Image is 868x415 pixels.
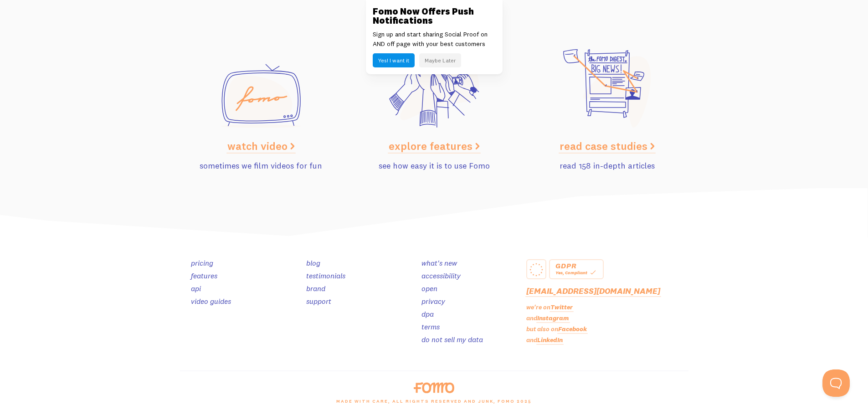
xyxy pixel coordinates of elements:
a: Facebook [558,325,587,333]
p: sometimes we film videos for fun [180,159,342,172]
a: video guides [191,297,231,306]
p: read 158 in-depth articles [526,159,688,172]
p: Sign up and start sharing Social Proof on AND off page with your best customers [373,30,496,49]
button: Maybe Later [419,53,461,67]
p: see how easy it is to use Fomo [353,159,515,172]
a: testimonials [306,271,345,280]
a: pricing [191,258,213,267]
a: read case studies [560,139,655,153]
a: dpa [421,309,434,318]
button: Yes! I want it [373,53,415,67]
div: made with care, all rights reserved and junk, Fomo 2025 [175,393,694,415]
a: brand [306,284,325,293]
a: GDPR Yes, Compliant [549,259,604,279]
a: what's new [421,258,457,267]
a: LinkedIn [537,336,563,344]
p: but also on [526,324,688,334]
p: and [526,313,688,323]
a: open [421,284,437,293]
a: do not sell my data [421,335,483,344]
a: [EMAIL_ADDRESS][DOMAIN_NAME] [526,286,660,296]
a: terms [421,322,440,331]
a: accessibility [421,271,461,280]
a: watch video [227,139,295,153]
a: explore features [389,139,480,153]
a: privacy [421,297,445,306]
iframe: Help Scout Beacon - Open [822,369,850,397]
p: we're on [526,302,688,312]
a: Instagram [537,314,569,322]
a: features [191,271,217,280]
p: and [526,335,688,345]
div: GDPR [555,263,597,268]
h3: Fomo Now Offers Push Notifications [373,7,496,25]
a: Twitter [550,303,573,311]
img: fomo-logo-orange-8ab935bcb42dfda78e33409a85f7af36b90c658097e6bb5368b87284a318b3da.svg [414,382,454,393]
a: blog [306,258,320,267]
a: api [191,284,201,293]
a: support [306,297,331,306]
div: Yes, Compliant [555,268,597,277]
